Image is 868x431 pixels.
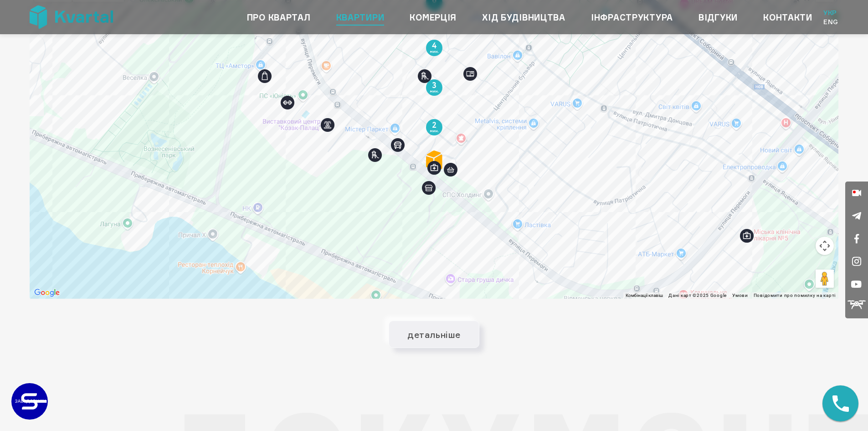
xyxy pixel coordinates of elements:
button: Перетягніть чоловічка на карту, щоб відкрити Перегляд вулиць [816,270,834,288]
a: Квартири [336,10,385,25]
a: Eng [823,17,838,26]
text: ЗАБУДОВНИК [15,399,46,404]
button: Налаштування камери на Картах [816,237,834,255]
span: Дані карт ©2025 Google [668,293,727,298]
button: детальніше [389,321,479,348]
img: Kvartal [30,5,113,29]
a: Про квартал [247,10,311,25]
a: Хід будівництва [482,10,565,25]
a: Контакти [763,10,812,25]
a: ЗАБУДОВНИК [11,383,48,420]
a: Укр [823,8,838,17]
a: Відгуки [699,10,738,25]
a: Відкрити цю область на Картах Google (відкриється нове вікно) [32,287,62,299]
img: Google [32,287,62,299]
button: Комбінації клавіш [626,292,663,299]
a: Комерція [410,10,457,25]
a: Умови [732,293,748,298]
a: Повідомити про помилку на карті [754,293,836,298]
a: Інфраструктура [591,10,673,25]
